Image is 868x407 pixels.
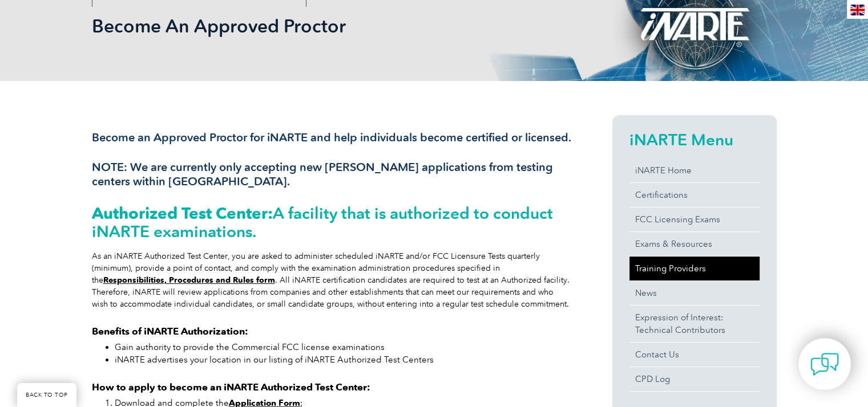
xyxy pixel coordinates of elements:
a: Certifications [629,183,760,207]
a: iNARTE Home [629,158,760,182]
strong: Benefits of iNARTE Authorization: [92,325,248,337]
h2: A facility that is authorized to conduct iNARTE examinations. [92,204,571,241]
h2: iNARTE Menu [629,131,760,149]
img: contact-chat.png [810,350,839,378]
a: Responsibilities, Procedures and Rules form [103,275,275,285]
h3: Become an Approved Proctor for iNARTE and help individuals become certified or licensed. [92,131,571,145]
strong: How to apply to become an iNARTE Authorized Test Center: [92,381,370,393]
a: FCC Licensing Exams [629,207,760,231]
a: BACK TO TOP [17,383,76,407]
strong: Authorized Test Center: [92,203,273,223]
li: iNARTE advertises your location in our listing of iNARTE Authorized Test Centers [115,353,571,366]
a: Training Providers [629,257,760,280]
a: Exams & Resources [629,232,760,256]
li: Gain authority to provide the Commercial FCC license examinations [115,341,571,353]
a: News [629,281,760,305]
h2: Become An Approved Proctor [92,17,571,35]
h3: NOTE: We are currently only accepting new [PERSON_NAME] applications from testing centers within ... [92,160,571,189]
a: Contact Us [629,343,760,367]
a: Expression of Interest:Technical Contributors [629,306,760,342]
a: CPD Log [629,367,760,391]
div: As an iNARTE Authorized Test Center, you are asked to administer scheduled iNARTE and/or FCC Lice... [92,250,571,310]
img: en [850,5,865,15]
